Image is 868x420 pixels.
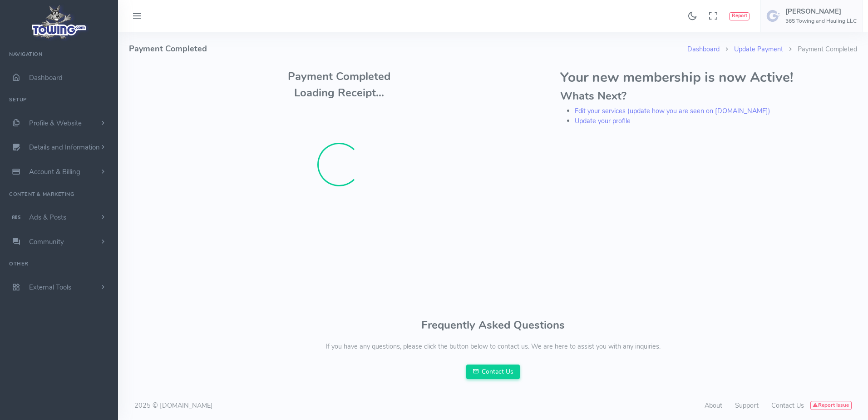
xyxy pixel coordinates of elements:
[575,116,631,125] a: Update your profile
[705,401,722,410] a: About
[560,70,857,85] h2: Your new membership is now Active!
[29,167,80,176] span: Account & Billing
[560,90,857,102] h3: Whats Next?
[734,45,783,54] a: Update Payment
[729,12,750,20] button: Report
[29,213,66,222] span: Ads & Posts
[129,342,857,352] p: If you have any questions, please click the button below to contact us. We are here to assist you...
[29,143,100,152] span: Details and Information
[129,87,549,99] h3: Loading Receipt...
[575,106,770,115] a: Edit your services (update how you are seen on [DOMAIN_NAME])
[466,365,520,379] a: Contact Us
[687,45,720,54] a: Dashboard
[810,401,852,410] button: Report Issue
[129,319,857,331] h3: Frequently Asked Questions
[29,73,63,82] span: Dashboard
[785,18,857,24] h6: 365 Towing and Hauling LLC
[129,32,687,66] h4: Payment Completed
[129,70,549,82] h3: Payment Completed
[129,401,493,411] div: 2025 © [DOMAIN_NAME]
[29,119,82,128] span: Profile & Website
[783,45,857,55] li: Payment Completed
[29,283,71,292] span: External Tools
[29,237,64,246] span: Community
[766,9,781,23] img: user-image
[29,3,90,41] img: logo
[735,401,759,410] a: Support
[785,8,857,15] h5: [PERSON_NAME]
[771,401,804,410] a: Contact Us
